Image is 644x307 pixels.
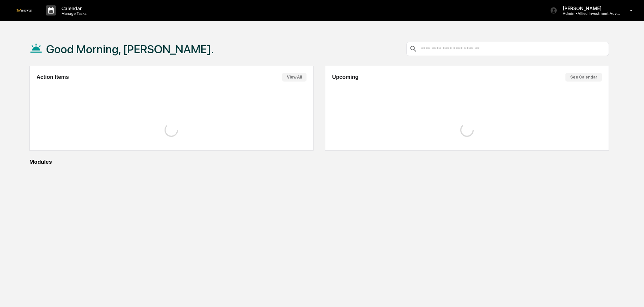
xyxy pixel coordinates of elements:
button: View All [282,73,306,82]
p: [PERSON_NAME] [557,5,620,11]
h1: Good Morning, [PERSON_NAME]. [46,42,214,56]
div: Modules [29,159,609,165]
h2: Upcoming [332,74,358,80]
p: Calendar [56,5,90,11]
button: See Calendar [565,73,602,82]
p: Manage Tasks [56,11,90,16]
p: Admin • Allied Investment Advisors [557,11,620,16]
img: logo [16,9,32,12]
h2: Action Items [36,74,69,80]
